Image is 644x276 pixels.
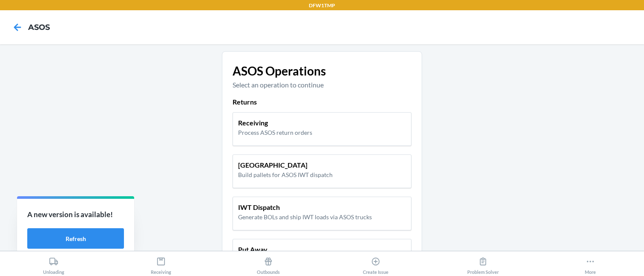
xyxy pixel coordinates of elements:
p: Put Away [238,244,375,255]
p: A new version is available! [27,209,124,220]
h4: ASOS [28,22,50,33]
p: Generate BOLs and ship IWT loads via ASOS trucks [238,212,372,221]
button: Receiving [107,251,215,275]
button: Problem Solver [429,251,537,275]
p: Process ASOS return orders [238,128,312,137]
div: Problem Solver [467,253,499,275]
div: Outbounds [257,253,280,275]
div: Receiving [151,253,171,275]
button: More [537,251,644,275]
div: Unloading [43,253,64,275]
p: Build pallets for ASOS IWT dispatch [238,170,333,179]
p: IWT Dispatch [238,202,372,212]
p: Select an operation to continue [233,80,411,90]
p: DFW1TMP [309,2,335,9]
p: ASOS Operations [233,62,411,80]
div: More [585,253,596,275]
button: Create Issue [322,251,429,275]
button: Outbounds [215,251,322,275]
div: Create Issue [363,253,388,275]
p: Receiving [238,118,312,128]
button: Refresh [27,228,124,249]
p: Returns [233,97,411,107]
p: [GEOGRAPHIC_DATA] [238,160,333,170]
